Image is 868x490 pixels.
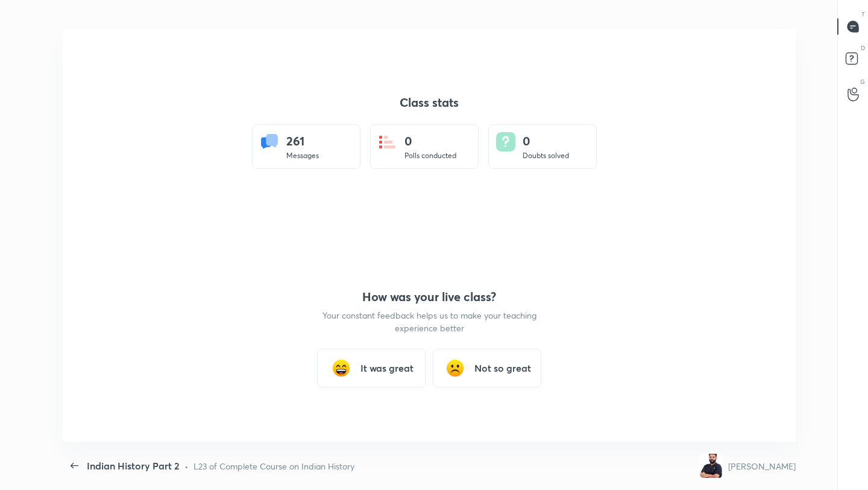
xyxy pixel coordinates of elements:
[378,132,397,151] img: statsPoll.b571884d.svg
[87,459,180,473] div: Indian History Part 2
[321,309,538,334] p: Your constant feedback helps us to make your teaching experience better
[861,10,865,19] p: T
[404,132,456,150] div: 0
[523,132,569,150] div: 0
[360,361,414,375] h3: It was great
[523,150,569,161] div: Doubts solved
[184,460,189,472] div: •
[728,460,796,472] div: [PERSON_NAME]
[860,77,865,86] p: G
[699,454,723,478] img: 2e1776e2a17a458f8f2ae63657c11f57.jpg
[286,150,319,161] div: Messages
[286,132,319,150] div: 261
[474,361,531,375] h3: Not so great
[252,95,606,110] h4: Class stats
[260,132,279,151] img: statsMessages.856aad98.svg
[193,460,354,472] div: L23 of Complete Course on Indian History
[496,132,515,151] img: doubts.8a449be9.svg
[329,356,353,380] img: grinning_face_with_smiling_eyes_cmp.gif
[443,356,467,380] img: frowning_face_cmp.gif
[404,150,456,161] div: Polls conducted
[861,43,865,52] p: D
[321,290,538,304] h4: How was your live class?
